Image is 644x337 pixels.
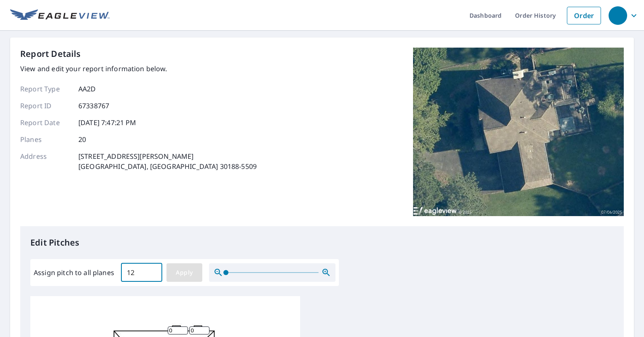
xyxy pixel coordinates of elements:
[20,48,81,60] p: Report Details
[166,263,202,282] button: Apply
[20,84,71,94] p: Report Type
[173,267,196,278] span: Apply
[20,118,71,128] p: Report Date
[20,101,71,111] p: Report ID
[78,101,109,111] p: 67338767
[30,236,614,249] p: Edit Pitches
[567,7,601,24] a: Order
[78,118,137,128] p: [DATE] 7:47:21 PM
[20,134,71,144] p: Planes
[78,151,257,171] p: [STREET_ADDRESS][PERSON_NAME] [GEOGRAPHIC_DATA], [GEOGRAPHIC_DATA] 30188-5509
[121,261,162,284] input: 00.0
[78,84,96,94] p: AA2D
[34,267,114,278] label: Assign pitch to all planes
[10,9,110,22] img: EV Logo
[20,151,71,171] p: Address
[413,48,624,216] img: Top image
[78,134,86,144] p: 20
[20,64,257,74] p: View and edit your report information below.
